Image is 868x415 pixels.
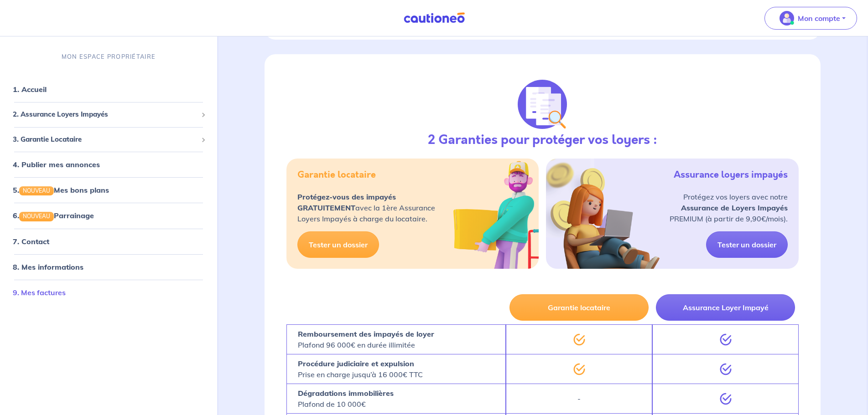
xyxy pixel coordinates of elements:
[13,211,94,220] a: 6.NOUVEAUParrainage
[506,384,652,413] div: -
[780,11,794,26] img: illu_account_valid_menu.svg
[400,12,468,24] img: Cautioneo
[13,134,198,145] span: 3. Garantie Locataire
[706,231,788,258] a: Tester un dossier
[298,389,394,398] strong: Dégradations immobilières
[674,169,788,180] h5: Assurance loyers impayés
[13,160,100,169] a: 4. Publier mes annonces
[297,231,379,258] a: Tester un dossier
[13,262,83,272] a: 8. Mes informations
[62,52,156,61] p: MON ESPACE PROPRIÉTAIRE
[4,181,213,199] div: 5.NOUVEAUMes bons plans
[428,133,657,148] h3: 2 Garanties pour protéger vos loyers :
[798,13,840,24] p: Mon compte
[764,7,857,30] button: illu_account_valid_menu.svgMon compte
[4,106,213,123] div: 2. Assurance Loyers Impayés
[670,191,788,224] p: Protégez vos loyers avec notre PREMIUM (à partir de 9,90€/mois).
[297,192,396,212] strong: Protégez-vous des impayés GRATUITEMENT
[4,232,213,251] div: 7. Contact
[4,80,213,98] div: 1. Accueil
[13,85,47,94] a: 1. Accueil
[4,131,213,149] div: 3. Garantie Locataire
[509,294,649,321] button: Garantie locataire
[298,328,434,350] p: Plafond 96 000€ en durée illimitée
[656,294,795,321] button: Assurance Loyer Impayé
[298,359,414,368] strong: Procédure judiciaire et expulsion
[4,283,213,302] div: 9. Mes factures
[298,388,394,410] p: Plafond de 10 000€
[4,258,213,276] div: 8. Mes informations
[298,358,423,380] p: Prise en charge jusqu’à 16 000€ TTC
[297,191,435,224] p: avec la 1ère Assurance Loyers Impayés à charge du locataire.
[298,329,434,338] strong: Remboursement des impayés de loyer
[4,206,213,225] div: 6.NOUVEAUParrainage
[13,185,109,195] a: 5.NOUVEAUMes bons plans
[518,80,567,129] img: justif-loupe
[13,237,49,246] a: 7. Contact
[681,203,788,212] strong: Assurance de Loyers Impayés
[13,288,66,297] a: 9. Mes factures
[13,109,198,120] span: 2. Assurance Loyers Impayés
[4,155,213,174] div: 4. Publier mes annonces
[297,169,376,180] h5: Garantie locataire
